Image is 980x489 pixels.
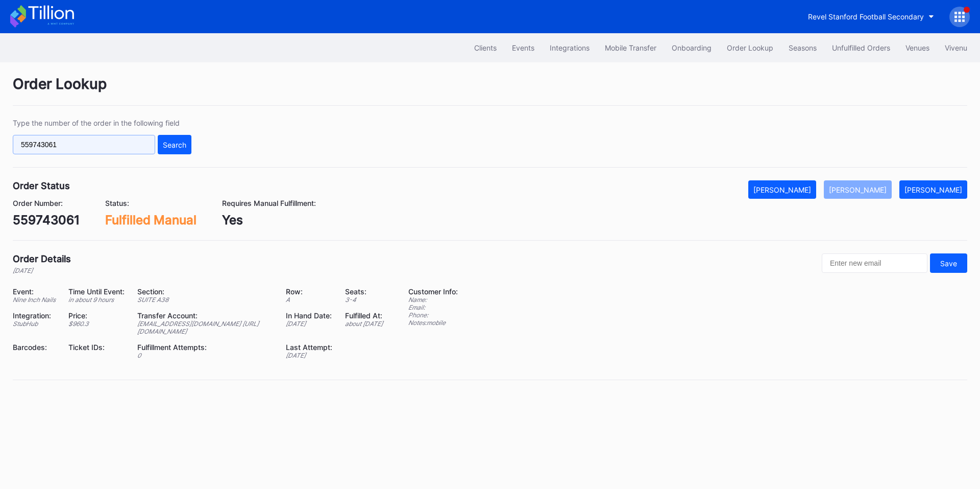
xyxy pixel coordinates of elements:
[286,287,332,296] div: Row:
[68,296,125,304] div: in about 9 hours
[105,199,197,207] div: Status:
[822,253,927,273] input: Enter new email
[345,311,383,320] div: Fulfilled At:
[930,253,967,273] button: Save
[899,180,967,199] button: [PERSON_NAME]
[13,296,56,304] div: Nine Inch Nails
[13,180,70,191] div: Order Status
[13,320,56,328] div: StubHub
[137,343,273,352] div: Fulfillment Attempts:
[137,352,273,359] div: 0
[408,311,458,319] div: Phone:
[940,259,957,268] div: Save
[904,185,962,194] div: [PERSON_NAME]
[163,141,186,149] div: Search
[137,296,273,304] div: SUITE A38
[286,320,332,328] div: [DATE]
[68,287,125,296] div: Time Until Event:
[824,180,892,199] button: [PERSON_NAME]
[512,43,534,52] div: Events
[800,7,942,26] button: Revel Stanford Football Secondary
[158,135,191,154] button: Search
[832,43,890,52] div: Unfulfilled Orders
[672,43,712,52] div: Onboarding
[68,311,125,320] div: Price:
[286,311,332,320] div: In Hand Date:
[286,343,332,352] div: Last Attempt:
[137,320,273,335] div: [EMAIL_ADDRESS][DOMAIN_NAME] [URL][DOMAIN_NAME]
[13,311,56,320] div: Integration:
[467,38,504,57] button: Clients
[68,320,125,328] div: $ 960.3
[13,135,155,154] input: GT59662
[408,296,458,304] div: Name:
[68,343,125,352] div: Ticket IDs:
[13,343,56,352] div: Barcodes:
[13,75,967,106] div: Order Lookup
[408,287,458,296] div: Customer Info:
[345,320,383,328] div: about [DATE]
[789,43,817,52] div: Seasons
[748,180,816,199] button: [PERSON_NAME]
[829,185,887,194] div: [PERSON_NAME]
[13,287,56,296] div: Event:
[137,287,273,296] div: Section:
[13,199,80,207] div: Order Number:
[408,319,458,327] div: Notes: mobile
[727,43,773,52] div: Order Lookup
[345,296,383,304] div: 3 - 4
[504,38,542,57] button: Events
[945,43,967,52] div: Vivenu
[408,304,458,311] div: Email:
[550,43,590,52] div: Integrations
[597,38,664,57] button: Mobile Transfer
[753,185,811,194] div: [PERSON_NAME]
[605,43,656,52] div: Mobile Transfer
[13,119,191,127] div: Type the number of the order in the following field
[664,38,719,57] button: Onboarding
[905,43,929,52] div: Venues
[286,296,332,304] div: A
[286,352,332,359] div: [DATE]
[13,213,80,227] div: 559743061
[937,38,975,57] button: Vivenu
[824,38,898,57] button: Unfulfilled Orders
[13,253,71,264] div: Order Details
[105,213,197,227] div: Fulfilled Manual
[13,267,71,274] div: [DATE]
[542,38,597,57] button: Integrations
[474,43,497,52] div: Clients
[719,38,781,57] button: Order Lookup
[345,287,383,296] div: Seats:
[222,213,316,227] div: Yes
[222,199,316,207] div: Requires Manual Fulfillment:
[137,311,273,320] div: Transfer Account:
[781,38,824,57] button: Seasons
[808,12,924,21] div: Revel Stanford Football Secondary
[898,38,937,57] button: Venues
